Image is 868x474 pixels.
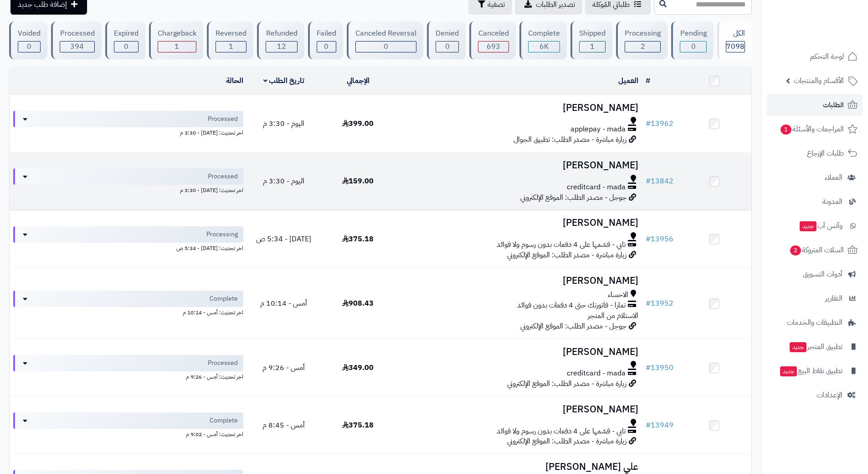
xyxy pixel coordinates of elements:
[646,234,673,245] a: #13956
[680,42,706,52] div: 0
[570,124,626,135] span: applepay - mada
[208,115,238,124] span: Processed
[800,221,817,231] span: جديد
[13,243,243,252] div: اخر تحديث: [DATE] - 5:34 ص
[497,240,626,250] span: تابي - قسّمها على 4 دفعات بدون رسوم ولا فوائد
[7,21,49,59] a: Voided 0
[114,42,138,52] div: 0
[817,389,842,401] span: الإعدادات
[103,21,147,59] a: Expired 0
[767,167,863,188] a: العملاء
[356,42,416,52] div: 0
[646,176,651,187] span: #
[342,362,374,373] span: 349.00
[13,371,243,381] div: اخر تحديث: أمس - 9:26 م
[807,147,844,160] span: طلبات الإرجاع
[210,416,238,425] span: Complete
[216,42,246,52] div: 1
[13,307,243,317] div: اخر تحديث: أمس - 10:14 م
[646,118,651,129] span: #
[13,185,243,194] div: اخر تحديث: [DATE] - 3:30 م
[205,21,255,59] a: Reversed 1
[567,182,626,193] span: creditcard - mada
[147,21,205,59] a: Chargeback 1
[263,176,304,187] span: اليوم - 3:30 م
[767,46,863,68] a: لوحة التحكم
[726,28,745,39] div: الكل
[767,336,863,358] a: تطبيق المتجرجديد
[646,118,673,129] a: #13962
[789,244,844,256] span: السلات المتروكة
[384,41,388,52] span: 0
[680,28,706,39] div: Pending
[614,21,669,59] a: Processing 2
[347,75,370,86] a: الإجمالي
[514,134,627,145] span: زيارة مباشرة - مصدر الطلب: تطبيق الجوال
[806,26,859,45] img: logo-2.png
[216,28,247,39] div: Reversed
[625,28,661,39] div: Processing
[567,368,626,379] span: creditcard - mada
[780,366,797,376] span: جديد
[803,268,842,281] span: أدوات التسويق
[767,94,863,116] a: الطلبات
[399,462,638,472] h3: علي [PERSON_NAME]
[646,234,651,245] span: #
[669,21,715,59] a: Pending 0
[507,250,627,260] span: زيارة مباشرة - مصدر الطلب: الموقع الإلكتروني
[646,75,650,86] a: #
[507,378,627,389] span: زيارة مباشرة - مصدر الطلب: الموقع الإلكتروني
[823,99,844,111] span: الطلبات
[399,103,638,113] h3: [PERSON_NAME]
[355,28,416,39] div: Canceled Reversal
[825,292,842,305] span: التقارير
[767,263,863,285] a: أدوات التسويق
[520,321,627,332] span: جوجل - مصدر الطلب: الموقع الإلكتروني
[399,347,638,357] h3: [PERSON_NAME]
[436,42,458,52] div: 0
[342,176,374,187] span: 159.00
[226,75,243,86] a: الحالة
[618,75,638,86] a: العميل
[528,28,560,39] div: Complete
[780,123,844,135] span: المراجعات والأسئلة
[787,316,842,329] span: التطبيقات والخدمات
[467,21,517,59] a: Canceled 693
[158,28,196,39] div: Chargeback
[715,21,754,59] a: الكل7098
[18,28,41,39] div: Voided
[345,21,425,59] a: Canceled Reversal 0
[767,312,863,333] a: التطبيقات والخدمات
[13,429,243,438] div: اخر تحديث: أمس - 9:02 م
[262,420,305,431] span: أمس - 8:45 م
[13,127,243,137] div: اخر تحديث: [DATE] - 3:30 م
[767,239,863,261] a: السلات المتروكة2
[114,28,139,39] div: Expired
[263,75,305,86] a: تاريخ الطلب
[256,234,311,245] span: [DATE] - 5:34 ص
[124,41,128,52] span: 0
[767,191,863,213] a: المدونة
[206,230,238,239] span: Processing
[342,420,374,431] span: 375.18
[262,362,305,373] span: أمس - 9:26 م
[590,41,595,52] span: 1
[789,340,842,353] span: تطبيق المتجر
[539,41,549,52] span: 6K
[445,41,450,52] span: 0
[49,21,103,59] a: Processed 394
[478,42,508,52] div: 693
[608,290,628,300] span: الاحساء
[277,41,286,52] span: 12
[579,28,606,39] div: Shipped
[726,41,745,52] span: 7098
[266,42,297,52] div: 12
[436,28,459,39] div: Denied
[646,420,673,431] a: #13949
[507,436,627,447] span: زيارة مباشرة - مصدر الطلب: الموقع الإلكتروني
[767,215,863,237] a: وآتس آبجديد
[641,41,645,52] span: 2
[497,426,626,437] span: تابي - قسّمها على 4 دفعات بدون رسوم ولا فوائد
[794,74,844,87] span: الأقسام والمنتجات
[229,41,233,52] span: 1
